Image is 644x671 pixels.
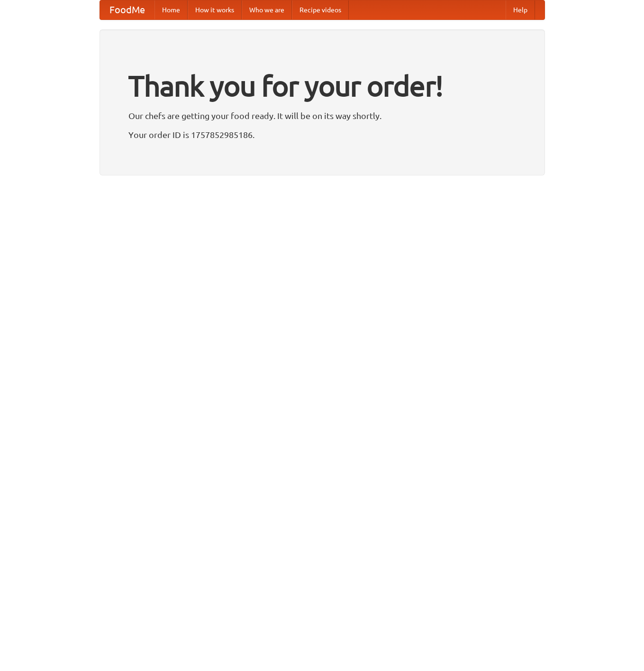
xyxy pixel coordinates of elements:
a: Help [506,0,535,19]
a: Who we are [242,0,292,19]
a: FoodMe [100,0,154,19]
p: Our chefs are getting your food ready. It will be on its way shortly. [128,109,516,123]
a: Home [154,0,188,19]
h1: Thank you for your order! [128,63,516,109]
a: How it works [188,0,242,19]
p: Your order ID is 1757852985186. [128,128,516,142]
a: Recipe videos [292,0,349,19]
